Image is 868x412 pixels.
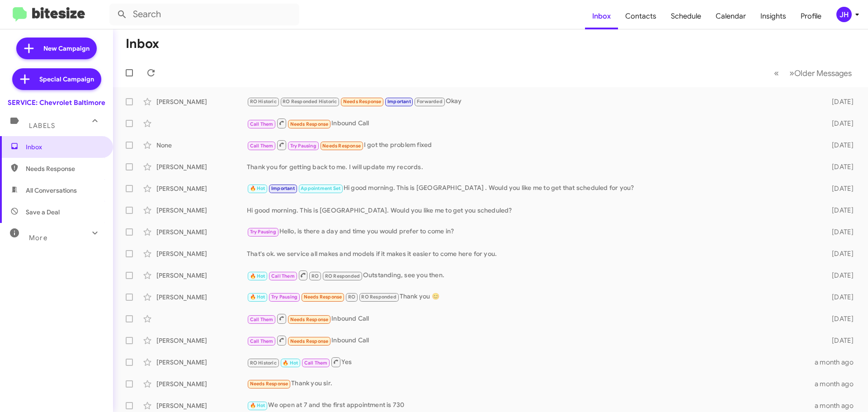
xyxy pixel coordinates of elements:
span: Save a Deal [26,208,60,217]
div: Hi good morning. This is [GEOGRAPHIC_DATA]. Would you like me to get you scheduled? [247,206,817,215]
div: Inbound Call [247,313,817,324]
span: More [29,234,47,242]
span: Needs Response [304,294,342,300]
span: Call Them [250,143,274,149]
span: RO [348,294,355,300]
div: We open at 7 and the first appointment is 730 [247,400,815,411]
span: Inbox [26,142,103,152]
div: [DATE] [817,314,861,323]
a: Insights [753,3,793,29]
div: [PERSON_NAME] [156,184,247,193]
div: a month ago [815,379,861,388]
span: New Campaign [43,44,90,53]
h1: Inbox [126,37,159,51]
div: None [156,141,247,150]
span: RO Responded [361,294,396,300]
span: Needs Response [322,143,361,149]
div: I got the problem fixed [247,139,817,151]
span: Needs Response [290,121,329,127]
div: a month ago [815,358,861,367]
button: Next [784,64,857,82]
span: Try Pausing [290,143,316,149]
span: Call Them [250,317,274,322]
span: Call Them [304,360,328,366]
div: [DATE] [817,227,861,237]
span: RO Historic [250,360,277,366]
span: RO Historic [250,99,277,104]
span: Appointment Set [301,185,340,191]
button: Previous [769,64,784,82]
div: [PERSON_NAME] [156,249,247,258]
span: Needs Response [290,317,329,322]
span: 🔥 Hot [250,403,265,408]
span: RO [311,273,319,279]
a: Profile [793,3,829,29]
div: JH [836,7,852,22]
div: [DATE] [817,141,861,150]
div: Thank you sir. [247,379,815,389]
div: [PERSON_NAME] [156,227,247,237]
span: Call Them [271,273,295,279]
div: [DATE] [817,184,861,193]
div: [PERSON_NAME] [156,162,247,171]
span: Forwarded [415,98,444,106]
div: Hello, is there a day and time you would prefer to come in? [247,227,817,237]
span: 🔥 Hot [283,360,298,366]
span: Call Them [250,338,274,344]
div: [PERSON_NAME] [156,336,247,345]
a: Inbox [585,3,618,29]
div: That's ok. we service all makes and models if it makes it easier to come here for you. [247,249,817,258]
div: [DATE] [817,293,861,302]
div: [DATE] [817,271,861,280]
span: Try Pausing [250,229,276,235]
span: Special Campaign [39,75,94,84]
span: » [789,67,794,79]
button: JH [829,7,858,22]
a: Special Campaign [12,68,101,90]
span: 🔥 Hot [250,273,265,279]
div: a month ago [815,401,861,410]
div: Outstanding, see you then. [247,270,817,281]
span: RO Responded Historic [283,99,337,104]
div: [DATE] [817,162,861,171]
span: Needs Response [343,99,382,104]
div: [PERSON_NAME] [156,271,247,280]
div: [PERSON_NAME] [156,358,247,367]
span: « [774,67,779,79]
span: All Conversations [26,186,77,195]
span: Important [387,99,411,104]
span: Try Pausing [271,294,297,300]
div: [DATE] [817,336,861,345]
div: Yes [247,356,815,368]
div: SERVICE: Chevrolet Baltimore [8,98,105,107]
span: 🔥 Hot [250,185,265,191]
div: Inbound Call [247,118,817,129]
span: RO Responded [325,273,360,279]
a: Contacts [618,3,664,29]
span: Older Messages [794,68,852,78]
div: Thank you 😊 [247,292,817,302]
div: [DATE] [817,249,861,258]
div: [DATE] [817,119,861,128]
span: Needs Response [26,164,103,173]
div: [PERSON_NAME] [156,401,247,410]
span: Important [271,185,295,191]
div: [PERSON_NAME] [156,97,247,106]
div: Thank you for getting back to me. I will update my records. [247,162,817,171]
a: Calendar [708,3,753,29]
a: New Campaign [16,38,97,59]
span: Needs Response [250,381,288,387]
div: Inbound Call [247,335,817,346]
div: [PERSON_NAME] [156,379,247,388]
span: Needs Response [290,338,329,344]
div: Hi good morning. This is [GEOGRAPHIC_DATA] . Would you like me to get that scheduled for you? [247,183,817,194]
div: [DATE] [817,97,861,106]
div: [PERSON_NAME] [156,206,247,215]
a: Schedule [664,3,708,29]
div: [DATE] [817,206,861,215]
div: Okay [247,96,817,107]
